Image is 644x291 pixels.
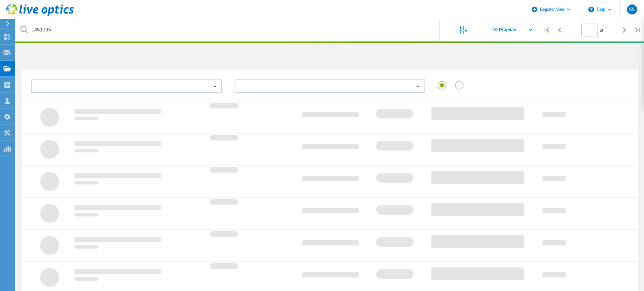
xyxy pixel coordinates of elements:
div: | [631,19,644,41]
input: undefined [16,19,440,41]
span: of [600,28,603,33]
a: Live Optics Dashboard [6,14,74,17]
div: | [540,19,553,41]
span: SS [629,7,635,12]
svg: \n [588,7,594,12]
